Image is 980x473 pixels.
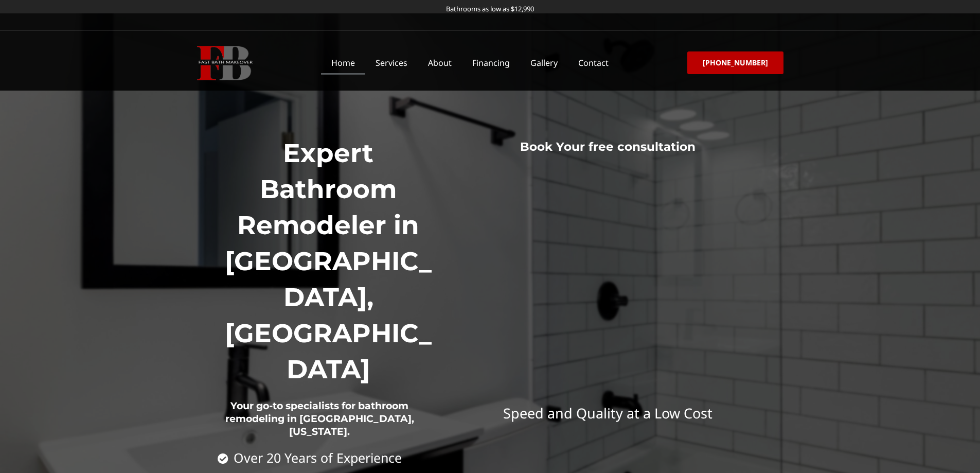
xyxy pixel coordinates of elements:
[218,135,440,388] h1: Expert Bathroom Remodeler in [GEOGRAPHIC_DATA], [GEOGRAPHIC_DATA]
[321,51,365,75] a: Home
[462,51,520,75] a: Financing
[503,404,712,423] span: Speed and Quality at a Low Cost
[418,51,462,75] a: About
[365,51,418,75] a: Services
[453,139,762,155] h3: Book Your free consultation
[687,51,783,74] a: [PHONE_NUMBER]
[438,145,777,467] iframe: Website Form
[218,388,422,451] h2: Your go-to specialists for bathroom remodeling in [GEOGRAPHIC_DATA], [US_STATE].
[197,46,253,80] img: Fast Bath Makeover icon
[568,51,619,75] a: Contact
[703,59,768,66] span: [PHONE_NUMBER]
[520,51,568,75] a: Gallery
[231,451,402,465] span: Over 20 Years of Experience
